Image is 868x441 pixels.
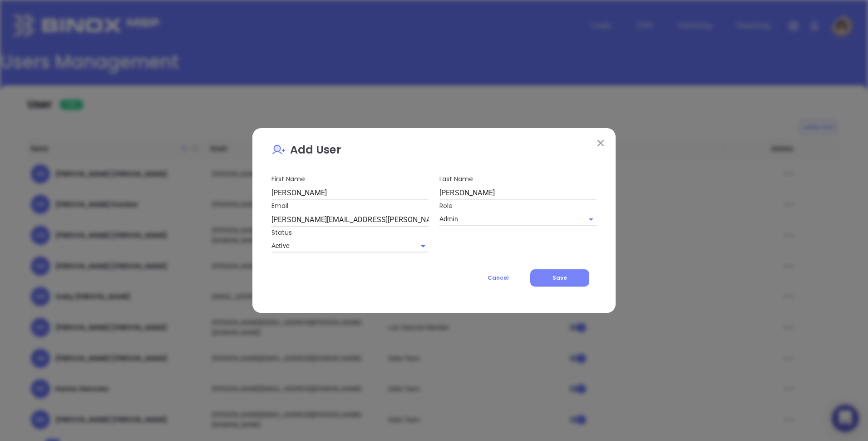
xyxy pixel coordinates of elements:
button: Open [585,213,597,226]
button: Save [530,269,589,287]
label: First Name [271,174,305,184]
button: Open [417,240,429,253]
img: close modal [597,140,604,146]
label: Email [271,201,288,211]
span: Cancel [488,274,509,282]
label: Role [439,201,453,211]
button: Cancel [471,269,526,287]
label: Status [271,228,292,238]
label: Last Name [439,174,473,184]
p: Add User [271,142,597,163]
span: Save [552,274,567,282]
